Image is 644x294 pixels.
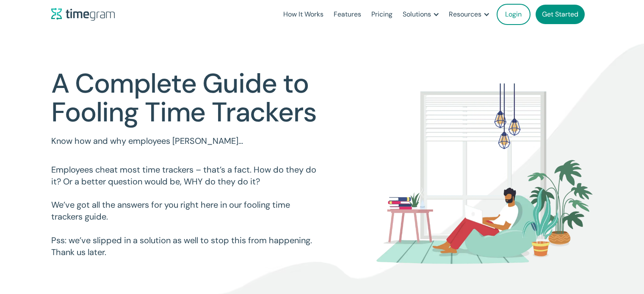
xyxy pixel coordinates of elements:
[536,5,585,24] a: Get Started
[497,4,531,25] a: Login
[51,164,322,258] p: Employees cheat most time trackers – that’s a fact. How do they do it? Or a better question would...
[403,8,431,20] div: Solutions
[51,135,322,147] p: Know how and why employees [PERSON_NAME]…
[449,8,481,20] div: Resources
[51,69,322,127] h1: A Complete Guide to Fooling Time Trackers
